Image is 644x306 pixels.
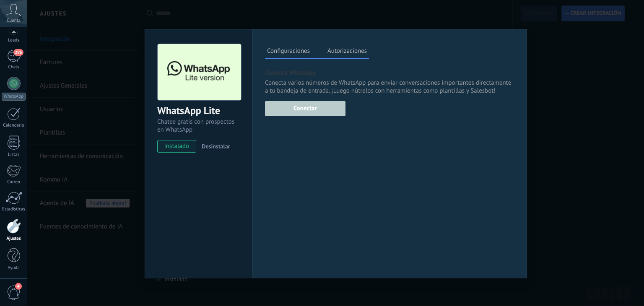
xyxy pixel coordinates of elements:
[2,152,26,158] div: Listas
[2,236,26,241] div: Ajustes
[265,46,312,58] label: Configuraciones
[265,99,345,116] span: Esta función esta disponible únicamente para usuarios en periodo de prueba o planes pagos activos.
[2,179,26,185] div: Correo
[202,143,230,150] span: Desinstalar
[265,79,514,95] p: Conecta varios números de WhatsApp para enviar conversaciones importantes directamente a tu bande...
[157,118,240,134] div: Chatee gratis con prospectos en WhatsApp
[2,123,26,128] div: Calendario
[2,207,26,212] div: Estadísticas
[265,69,514,77] p: Conectar WhatsApp
[198,140,230,153] button: Desinstalar
[15,283,22,290] span: 4
[325,46,369,58] label: Autorizaciones
[7,18,21,23] span: Cuenta
[2,65,26,70] div: Chats
[157,104,240,118] div: WhatsApp Lite
[158,140,196,153] span: instalado
[13,49,23,56] span: 296
[158,44,241,101] img: logo_main.png
[2,38,26,43] div: Leads
[2,93,26,101] div: WhatsApp
[2,265,26,271] div: Ayuda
